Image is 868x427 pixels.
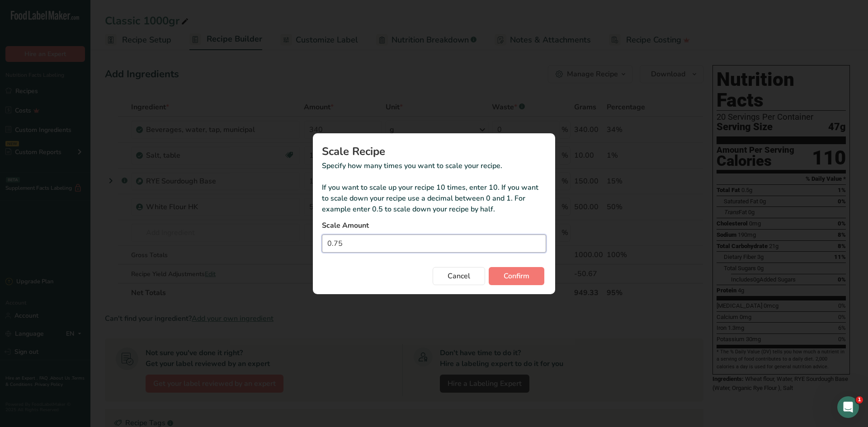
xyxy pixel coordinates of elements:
[837,396,859,418] iframe: Intercom live chat
[448,271,470,282] span: Cancel
[489,267,544,285] button: Confirm
[504,271,529,282] span: Confirm
[322,146,546,157] h1: Scale Recipe
[322,220,369,231] span: Scale Amount
[433,267,485,285] button: Cancel
[856,396,863,404] span: 1
[322,160,546,215] p: Specify how many times you want to scale your recipe. If you want to scale up your recipe 10 time...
